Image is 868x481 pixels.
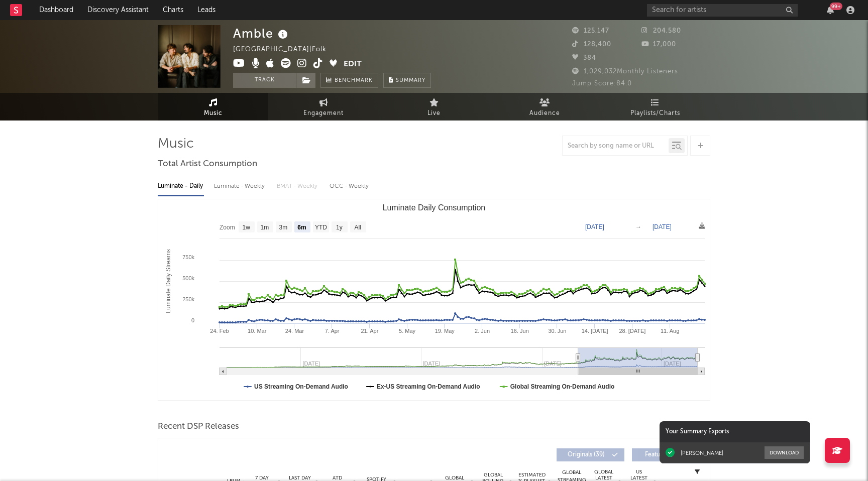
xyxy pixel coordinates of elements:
[182,275,194,281] text: 500k
[585,223,604,230] text: [DATE]
[661,328,679,334] text: 11. Aug
[330,178,370,195] div: OCC - Weekly
[383,73,431,88] button: Summary
[165,249,172,313] text: Luminate Daily Streams
[681,449,723,456] div: [PERSON_NAME]
[204,107,223,119] span: Music
[641,41,676,48] span: 17,000
[158,421,239,433] span: Recent DSP Releases
[572,28,609,34] span: 125,147
[572,55,596,61] span: 384
[600,93,710,121] a: Playlists/Charts
[660,421,810,442] div: Your Summary Exports
[635,223,641,230] text: →
[335,75,373,87] span: Benchmark
[383,203,486,212] text: Luminate Daily Consumption
[279,224,288,231] text: 3m
[582,328,608,334] text: 14. [DATE]
[647,4,798,17] input: Search for artists
[396,78,425,83] span: Summary
[210,328,229,334] text: 24. Feb
[435,328,455,334] text: 19. May
[233,73,296,88] button: Track
[182,296,194,302] text: 250k
[361,328,378,334] text: 21. Apr
[315,224,327,231] text: YTD
[630,107,680,119] span: Playlists/Charts
[638,452,685,458] span: Features ( 0 )
[489,93,600,121] a: Audience
[158,158,257,170] span: Total Artist Consumption
[214,178,267,195] div: Luminate - Weekly
[475,328,490,334] text: 2. Jun
[563,452,609,458] span: Originals ( 39 )
[548,328,566,334] text: 30. Jun
[254,383,348,390] text: US Streaming On-Demand Audio
[233,25,290,42] div: Amble
[572,41,611,48] span: 128,400
[379,93,489,121] a: Live
[399,328,416,334] text: 5. May
[830,3,842,10] div: 99 +
[336,224,343,231] text: 1y
[303,107,344,119] span: Engagement
[765,446,804,459] button: Download
[427,107,441,119] span: Live
[653,223,672,230] text: [DATE]
[632,448,700,461] button: Features(0)
[344,58,362,71] button: Edit
[572,68,678,75] span: 1,029,032 Monthly Listeners
[377,383,480,390] text: Ex-US Streaming On-Demand Audio
[320,73,378,88] a: Benchmark
[529,107,560,119] span: Audience
[557,448,624,461] button: Originals(39)
[510,383,615,390] text: Global Streaming On-Demand Audio
[268,93,379,121] a: Engagement
[261,224,269,231] text: 1m
[641,28,681,34] span: 204,580
[285,328,304,334] text: 24. Mar
[158,93,268,121] a: Music
[563,142,669,150] input: Search by song name or URL
[220,224,235,231] text: Zoom
[243,224,251,231] text: 1w
[158,199,710,400] svg: Luminate Daily Consumption
[354,224,361,231] text: All
[158,178,204,195] div: Luminate - Daily
[511,328,529,334] text: 16. Jun
[248,328,267,334] text: 10. Mar
[233,44,350,56] div: [GEOGRAPHIC_DATA] | Folk
[297,224,306,231] text: 6m
[827,6,834,14] button: 99+
[572,80,632,87] span: Jump Score: 84.0
[619,328,645,334] text: 28. [DATE]
[191,317,194,323] text: 0
[182,254,194,260] text: 750k
[325,328,340,334] text: 7. Apr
